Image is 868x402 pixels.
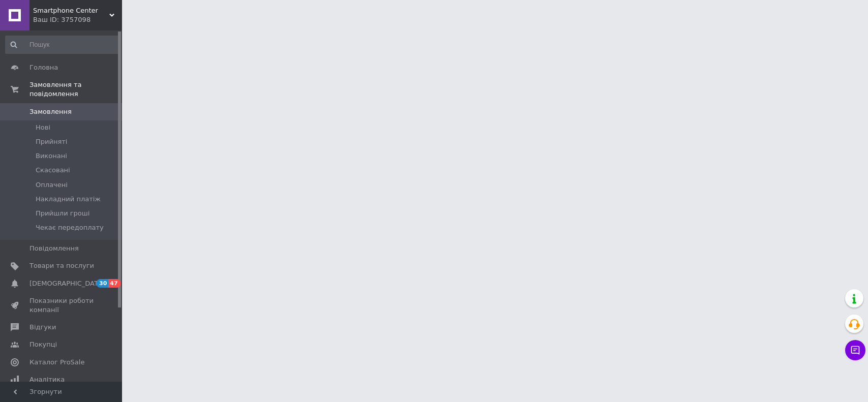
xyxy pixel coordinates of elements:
span: Smartphone Center [33,6,109,15]
span: Каталог ProSale [29,358,84,367]
span: Замовлення та повідомлення [29,80,122,99]
span: Оплачені [36,180,68,190]
span: Прийшли гроші [36,209,89,218]
span: Нові [36,123,50,132]
span: Відгуки [29,323,56,332]
span: Чекає передоплату [36,223,104,232]
span: Замовлення [29,107,72,116]
span: Виконані [36,151,67,161]
span: 30 [97,279,108,288]
input: Пошук [5,36,119,54]
div: Ваш ID: 3757098 [33,15,122,24]
span: 47 [108,279,120,288]
span: Скасовані [36,166,70,175]
button: Чат з покупцем [845,340,865,360]
span: Головна [29,63,58,72]
span: Аналітика [29,375,65,384]
span: Товари та послуги [29,261,94,270]
span: Повідомлення [29,244,79,253]
span: Покупці [29,340,57,349]
span: Накладний платіж [36,195,101,204]
span: Прийняті [36,137,67,146]
span: Показники роботи компанії [29,296,94,315]
span: [DEMOGRAPHIC_DATA] [29,279,105,288]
